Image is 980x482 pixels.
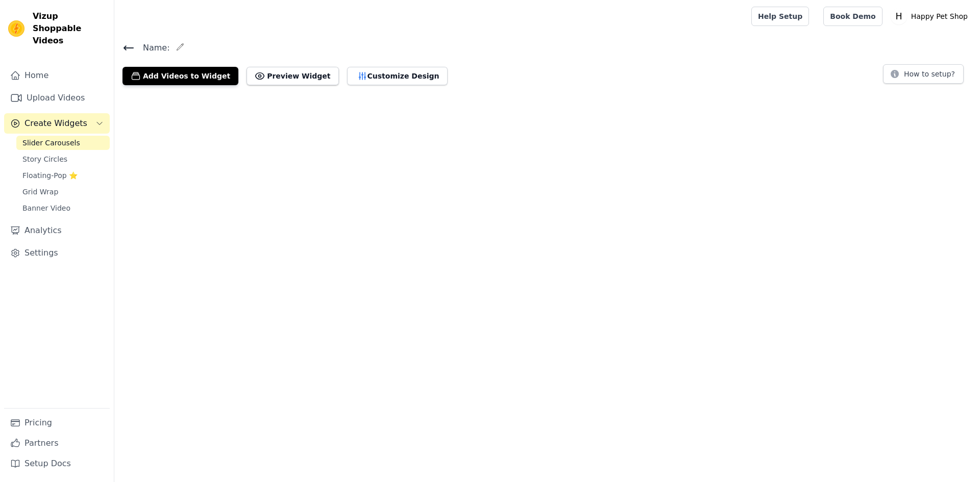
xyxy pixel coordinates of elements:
[823,7,882,26] a: Book Demo
[33,10,106,47] span: Vizup Shoppable Videos
[4,113,110,134] button: Create Widgets
[22,187,58,197] span: Grid Wrap
[22,138,80,148] span: Slider Carousels
[4,88,110,108] a: Upload Videos
[751,7,809,26] a: Help Setup
[8,20,24,37] img: Vizup
[16,201,110,215] a: Banner Video
[176,41,184,55] div: Edit Name
[907,7,972,26] p: Happy Pet Shop
[122,67,238,85] button: Add Videos to Widget
[135,42,170,54] span: Name:
[883,64,964,84] button: How to setup?
[347,67,448,85] button: Customize Design
[4,413,110,433] a: Pricing
[22,154,67,164] span: Story Circles
[16,185,110,199] a: Grid Wrap
[16,152,110,166] a: Story Circles
[895,11,902,21] text: H
[22,203,70,213] span: Banner Video
[16,136,110,150] a: Slider Carousels
[4,65,110,86] a: Home
[4,243,110,263] a: Settings
[24,117,87,130] span: Create Widgets
[16,168,110,183] a: Floating-Pop ⭐
[247,67,338,85] a: Preview Widget
[4,220,110,241] a: Analytics
[4,453,110,474] a: Setup Docs
[883,71,964,81] a: How to setup?
[4,433,110,453] a: Partners
[22,170,78,181] span: Floating-Pop ⭐
[891,7,972,26] button: H Happy Pet Shop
